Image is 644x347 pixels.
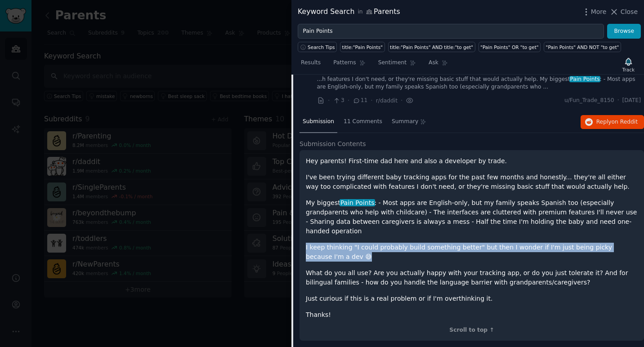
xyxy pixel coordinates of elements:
p: I've been trying different baby tracking apps for the past few months and honestly... they're all... [306,173,638,191]
button: Search Tips [298,42,337,52]
div: title:"Pain Points" [342,44,383,50]
span: 3 [333,97,344,105]
div: "Pain Points" AND NOT "to get" [546,44,619,50]
a: Patterns [330,56,368,74]
span: Sentiment [378,59,407,67]
a: Results [298,56,324,74]
span: · [401,96,402,105]
span: Close [621,7,638,17]
div: "Pain Points" OR "to get" [480,44,538,50]
span: · [617,97,619,105]
input: Try a keyword related to your business [298,24,604,39]
button: Browse [607,24,641,39]
a: "Pain Points" AND NOT "to get" [544,42,621,52]
span: Summary [392,118,418,126]
span: [DATE] [622,97,641,105]
span: Search Tips [308,44,335,50]
span: on Reddit [612,119,638,125]
a: Ask [425,56,451,74]
span: Pain Points [569,76,601,82]
a: Sentiment [375,56,419,74]
button: Track [619,55,638,74]
p: I keep thinking "I could probably build something better" but then I wonder if I'm just being pic... [306,243,638,262]
span: Ask [429,59,438,67]
div: Scroll to top ↑ [306,326,638,334]
span: Patterns [333,59,356,67]
a: "Pain Points" OR "to get" [479,42,541,52]
span: · [328,96,330,105]
span: · [348,96,349,105]
button: More [581,7,607,17]
div: title:"Pain Points" AND title:"to get" [390,44,473,50]
a: title:"Pain Points" AND title:"to get" [388,42,475,52]
button: Replyon Reddit [581,115,644,129]
span: Pain Points [340,199,375,206]
span: 11 [353,97,367,105]
div: Keyword Search Parents [298,6,400,18]
p: What do you all use? Are you actually happy with your tracking app, or do you just tolerate it? A... [306,268,638,287]
span: More [591,7,607,17]
span: in [358,8,362,16]
span: 11 Comments [344,118,382,126]
p: Thanks! [306,310,638,320]
div: Track [622,67,635,73]
a: title:"Pain Points" [340,42,385,52]
span: Results [301,59,321,67]
span: Reply [596,118,638,126]
span: Submission Contents [300,139,366,149]
span: r/daddit [376,98,398,104]
button: Close [609,7,638,17]
p: Hey parents! First-time dad here and also a developer by trade. [306,156,638,166]
span: u/Fun_Trade_8150 [564,97,614,105]
span: Submission [303,118,334,126]
p: My biggest : - Most apps are English-only, but my family speaks Spanish too (especially grandpare... [306,198,638,236]
p: Just curious if this is a real problem or if I'm overthinking it. [306,294,638,303]
span: · [371,96,372,105]
a: ...h features I don't need, or they're missing basic stuff that would actually help. My biggestPa... [317,76,641,91]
